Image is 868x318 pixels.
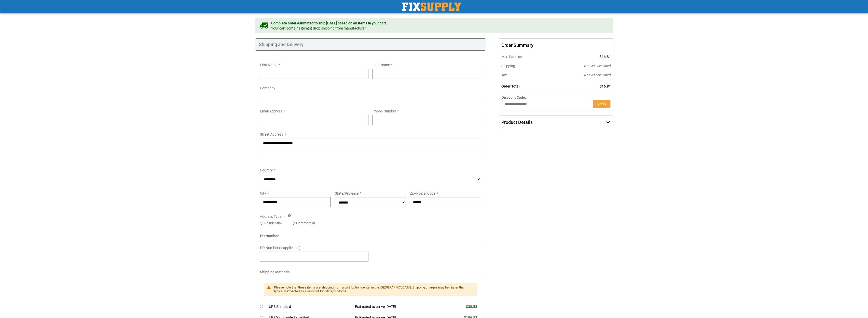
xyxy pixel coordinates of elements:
[269,301,351,312] td: UPS Standard
[260,132,283,136] span: Street Address
[373,109,396,113] span: Phone Number
[255,38,486,51] div: Shipping and Delivery
[501,64,515,68] span: Shipping
[499,70,550,80] th: Tax
[260,109,282,113] span: Email Address
[274,285,472,293] div: Please note that these items are shipping from a distribution center in the [GEOGRAPHIC_DATA]. Sh...
[260,269,481,277] div: Shipping Methods
[593,100,611,108] button: Apply
[271,21,387,26] span: Complete order estimated to ship [DATE] based on all items in your cart.
[502,95,526,99] span: Discount Code:
[402,3,461,11] a: store logo
[597,102,606,106] span: Apply
[373,63,390,67] span: Last Name
[351,301,442,312] td: Estimated to arrive [DATE]
[402,3,461,11] img: Fix Industrial Supply
[466,305,477,309] span: $30.53
[499,52,550,61] th: Merchandise
[296,221,315,226] label: Commercial
[410,191,435,195] span: Zip/Postal Code
[260,214,281,219] span: Address Type
[271,26,387,31] span: Your cart contains item(s) drop shipping from manufacturer.
[260,168,273,172] span: Country
[600,55,611,59] span: $16.81
[600,84,611,88] span: $16.81
[264,221,282,226] label: Residential
[584,73,611,77] span: Not yet calculated
[260,233,481,241] div: PO Number
[335,191,359,195] span: State/Province
[499,38,613,52] span: Order Summary
[501,120,533,125] span: Product Details
[260,246,300,250] span: PO Number (if applicable)
[584,64,611,68] span: Not yet calculated
[260,86,275,90] span: Company
[501,84,520,88] strong: Order Total
[260,63,277,67] span: First Name
[260,191,266,195] span: City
